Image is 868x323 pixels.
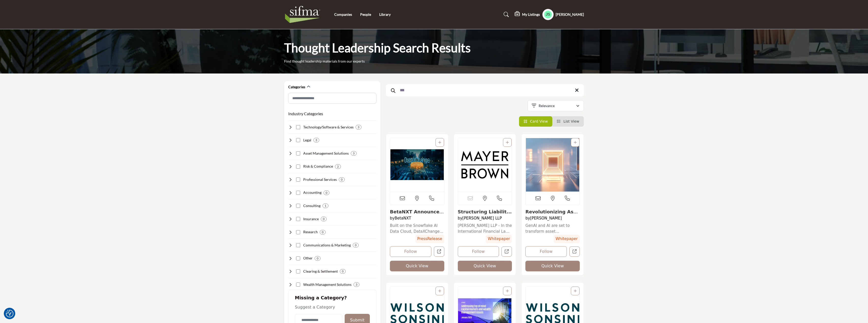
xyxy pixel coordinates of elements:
[296,165,300,169] input: Select Risk & Compliance checkbox
[386,84,584,96] input: Search Keyword
[539,103,555,108] p: Relevance
[295,295,370,304] h2: Missing a Category?
[303,203,321,208] h4: Consulting: Providing strategic, operational, and technical consulting services to securities ind...
[434,246,444,257] a: Open Resources
[324,190,329,195] div: 0 Results For Accounting
[522,12,540,17] h5: My Listings
[390,216,444,221] h4: by
[339,177,345,182] div: 0 Results For Professional Services
[458,138,512,192] img: Structuring Liability Management Transactions listing image
[542,9,554,20] button: Show hide supplier dropdown
[519,116,553,127] li: Card View
[315,256,321,261] div: 0 Results For Other
[574,140,577,144] a: Add To List For Resource
[356,125,361,129] div: 3 Results For Technology/Software & Services
[458,209,512,215] h3: Structuring Liability Management Transactions
[284,4,324,25] img: Site Logo
[303,269,338,274] h4: Clearing & Settlement: Facilitating the efficient processing, clearing, and settlement of securit...
[355,243,357,247] b: 0
[497,196,502,201] i: Open Contact Info
[354,282,359,287] div: 3 Results For Wealth Management Solutions
[390,138,444,192] img: BetaNXT Announces Next Phase of DataXChange Platform for Wealth Firms After Successful Pilot with...
[303,125,354,130] h4: Technology/Software & Services: Developing and implementing technology solutions to support secur...
[525,223,580,234] a: GenAI and AI are set to transform asset management, helping firms boost efficiency and increase s...
[303,190,322,195] h4: Accounting: Providing financial reporting, auditing, tax, and advisory services to securities ind...
[525,209,578,220] a: View details about sia-partners
[530,119,548,123] span: Card View
[458,223,512,234] a: [PERSON_NAME] LLP - In the International Financial Law Review‘s publication, Structuring Liabilit...
[526,138,580,192] img: Revolutionizing Asset Management Operations: The Role of AI and GenAI listing image
[296,191,300,195] input: Select Accounting checkbox
[501,246,512,257] a: Open Resources
[526,138,580,192] a: View details about sia-partners
[574,289,577,293] a: Add To List For Resource
[303,216,319,222] h4: Insurance: Offering insurance solutions to protect securities industry firms from various risks.
[288,111,323,117] button: Industry Categories
[6,310,13,317] button: Consent Preferences
[415,235,444,243] span: PressRelease
[360,12,371,17] a: People
[296,204,300,208] input: Select Consulting checkbox
[296,256,300,260] input: Select Other checkbox
[335,164,341,169] div: 2 Results For Risk & Compliance
[552,116,584,127] li: List View
[462,216,502,221] a: [PERSON_NAME] LLP
[340,269,346,274] div: 0 Results For Clearing & Settlement
[438,289,441,293] a: Add To List For Resource
[296,283,300,287] input: Select Wealth Management Solutions checkbox
[506,140,509,144] a: Add To List For Resource
[303,229,318,234] h4: Research: Conducting market, financial, economic, and industry research for securities industry p...
[438,140,441,144] a: Add To List For Resource
[556,12,584,17] h5: [PERSON_NAME]
[390,246,431,257] button: Follow
[515,11,540,18] div: My Listings
[6,310,13,317] img: Revisit consent button
[303,164,333,169] h4: Risk & Compliance: Helping securities industry firms manage risk, ensure compliance, and prevent ...
[486,235,512,243] span: Whitepaper
[341,178,343,181] b: 0
[296,151,300,155] input: Select Asset Management Solutions checkbox
[525,216,580,221] h4: by
[337,165,339,168] b: 2
[458,138,512,192] a: View details about mayer-brown-llp
[356,283,357,286] b: 3
[351,151,357,156] div: 3 Results For Asset Management Solutions
[284,40,471,56] h1: Thought Leadership Search Results
[322,230,324,234] b: 0
[296,178,300,182] input: Select Professional Services checkbox
[303,177,337,182] h4: Professional Services: Delivering staffing, training, and outsourcing services to support securit...
[303,138,311,143] h4: Legal: Providing legal advice, compliance support, and litigation services to securities industry...
[288,93,376,104] input: Search Category
[323,203,328,208] div: 1 Results For Consulting
[525,261,580,271] button: Quick View
[525,209,580,215] h3: Revolutionizing Asset Management Operations: The Role of AI and GenAI
[295,305,335,310] span: Suggest a Category
[458,261,512,271] button: Quick View
[458,246,499,257] button: Follow
[394,216,411,221] a: BetaNXT
[303,282,352,287] h4: Wealth Management Solutions: Providing comprehensive wealth management services to high-net-worth...
[353,243,359,247] div: 0 Results For Communications & Marketing
[524,119,548,123] a: View Card
[303,151,349,156] h4: Asset Management Solutions: Offering investment strategies, portfolio management, and performance...
[429,196,434,201] i: Open Contact Info
[527,100,584,111] button: Relevance
[379,12,391,17] a: Library
[353,152,355,155] b: 3
[284,59,365,64] p: Find thought leadership materials from our experts
[320,230,326,234] div: 0 Results For Research
[303,256,313,261] h4: Other: Encompassing various other services and organizations supporting the securities industry e...
[569,246,580,257] a: Open Resources
[390,223,444,234] a: Built on the Snowflake AI Data Cloud, DataXChange Accelerates Data Modernization and Maximizes Op...
[506,289,509,293] a: Add To List For Resource
[458,209,512,214] a: View details about mayer-brown-llp
[288,84,305,90] h2: Categories
[358,125,359,129] b: 3
[530,216,562,221] a: [PERSON_NAME]
[565,196,570,201] i: Open Contact Info
[554,235,580,243] span: Whitepaper
[325,204,326,208] b: 1
[342,270,344,273] b: 0
[326,191,327,195] b: 0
